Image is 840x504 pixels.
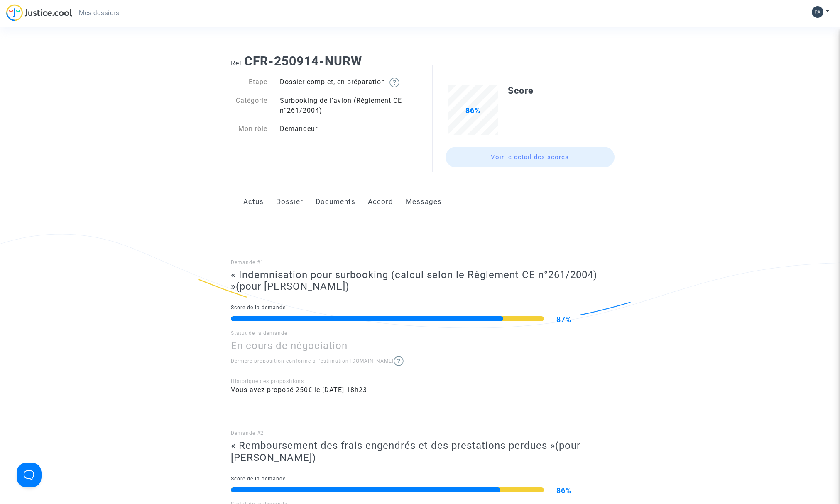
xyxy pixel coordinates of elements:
h3: « Indemnisation pour surbooking (calcul selon le Règlement CE n°261/2004) » [231,269,609,293]
div: Demandeur [274,124,420,134]
iframe: Help Scout Beacon - Open [17,463,42,487]
h3: En cours de négociation [231,340,609,352]
span: Dernière proposition conforme à l'estimation [DOMAIN_NAME] [231,358,404,364]
p: 87% [556,314,609,325]
span: (pour [PERSON_NAME]) [236,281,349,292]
a: Messages [406,188,442,216]
span: Mes dossiers [79,9,119,17]
div: Dossier complet, en préparation [274,77,420,87]
a: Dossier [276,188,303,216]
div: Mon rôle [225,124,274,134]
b: CFR-250914-NURW [244,54,362,68]
h3: « Remboursement des frais engendrés et des prestations perdues » [231,440,609,464]
div: Surbooking de l'avion (Règlement CE n°261/2004) [274,96,420,116]
img: jc-logo.svg [6,4,72,21]
p: 86% [556,485,609,496]
span: Vous avez proposé 250€ le [DATE] 18h23 [231,386,367,394]
p: Statut de la demande [231,328,609,339]
a: Mes dossiers [72,7,126,19]
div: Catégorie [225,96,274,116]
a: Actus [243,188,264,216]
p: Score de la demande [231,474,609,484]
img: help.svg [389,78,399,87]
p: Demande #2 [231,428,609,439]
b: Score [508,85,534,96]
a: Documents [316,188,355,216]
span: Ref. [231,59,244,67]
div: Historique des propositions [231,378,609,385]
img: help.svg [394,356,404,366]
img: 70094d8604c59bed666544247a582dd0 [812,6,823,18]
a: Accord [368,188,393,216]
a: Voir le détail des scores [446,147,615,167]
p: Demande #1 [231,257,609,268]
div: Etape [225,77,274,87]
span: 86% [465,106,480,115]
span: (pour [PERSON_NAME]) [231,440,580,463]
p: Score de la demande [231,303,609,313]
